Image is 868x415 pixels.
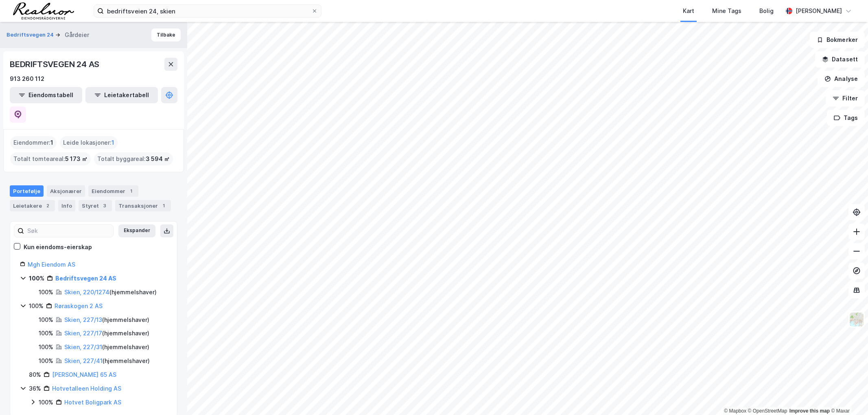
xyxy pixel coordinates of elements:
div: Styret [79,200,112,211]
div: Totalt byggareal : [94,152,173,165]
div: 100% [39,328,53,338]
div: Eiendommer [88,185,138,197]
div: 100% [39,398,53,407]
div: 2 [44,202,52,210]
img: realnor-logo.934646d98de889bb5806.png [13,2,74,20]
a: Skien, 227/17 [64,330,102,337]
button: Ekspander [118,224,155,237]
div: Kun eiendoms-eierskap [24,242,92,252]
button: Datasett [815,51,865,67]
div: Leietakere [10,200,55,211]
div: 3 [101,202,109,210]
div: 913 260 112 [10,74,44,84]
a: Improve this map [789,408,830,414]
div: Totalt tomteareal : [10,152,91,165]
div: 100% [29,301,44,311]
span: 1 [50,138,53,148]
a: [PERSON_NAME] 65 AS [52,371,116,378]
a: Hotvet Boligpark AS [64,399,121,406]
button: Analyse [818,71,865,87]
input: Søk [24,225,113,237]
a: Mapbox [724,408,746,414]
button: Tilbake [151,28,181,41]
button: Leietakertabell [85,87,158,103]
img: Z [849,312,864,327]
button: Filter [826,90,865,106]
a: Skien, 220/1274 [64,289,109,295]
div: ( hjemmelshaver ) [64,287,157,297]
a: Hotvetalleen Holding AS [52,385,121,392]
span: 5 173 ㎡ [65,154,87,164]
div: ( hjemmelshaver ) [64,315,149,325]
button: Bedriftsvegen 24 [7,31,55,39]
div: Kart [683,6,694,16]
a: Skien, 227/41 [64,357,103,364]
div: [PERSON_NAME] [796,6,842,16]
div: Portefølje [10,185,44,197]
iframe: Chat Widget [827,376,868,415]
div: Aksjonærer [47,185,85,197]
div: 100% [39,356,53,366]
div: Transaksjoner [115,200,171,211]
a: Skien, 227/13 [64,316,102,323]
div: Leide lokasjoner : [60,136,118,149]
div: ( hjemmelshaver ) [64,342,149,352]
div: Eiendommer : [10,136,57,149]
div: 36% [29,384,41,393]
div: 1 [127,187,135,195]
div: 80% [29,370,41,380]
a: Røraskogen 2 AS [55,302,103,309]
div: BEDRIFTSVEGEN 24 AS [10,58,101,71]
div: 100% [39,315,53,325]
div: Gårdeier [65,30,89,40]
div: Mine Tags [712,6,741,16]
div: 100% [29,274,44,283]
button: Bokmerker [810,32,865,48]
span: 3 594 ㎡ [146,154,170,164]
div: ( hjemmelshaver ) [64,356,150,366]
a: OpenStreetMap [748,408,787,414]
a: Bedriftsvegen 24 AS [55,275,116,282]
button: Tags [827,110,865,126]
div: Info [58,200,75,211]
button: Eiendomstabell [10,87,82,103]
div: 1 [160,202,168,210]
div: 100% [39,287,53,297]
div: ( hjemmelshaver ) [64,328,149,338]
div: Bolig [759,6,774,16]
div: Kontrollprogram for chat [827,376,868,415]
input: Søk på adresse, matrikkel, gårdeiere, leietakere eller personer [104,5,311,17]
div: 100% [39,342,53,352]
a: Mgh Eiendom AS [28,261,75,268]
span: 1 [112,138,114,148]
a: Skien, 227/31 [64,343,102,350]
